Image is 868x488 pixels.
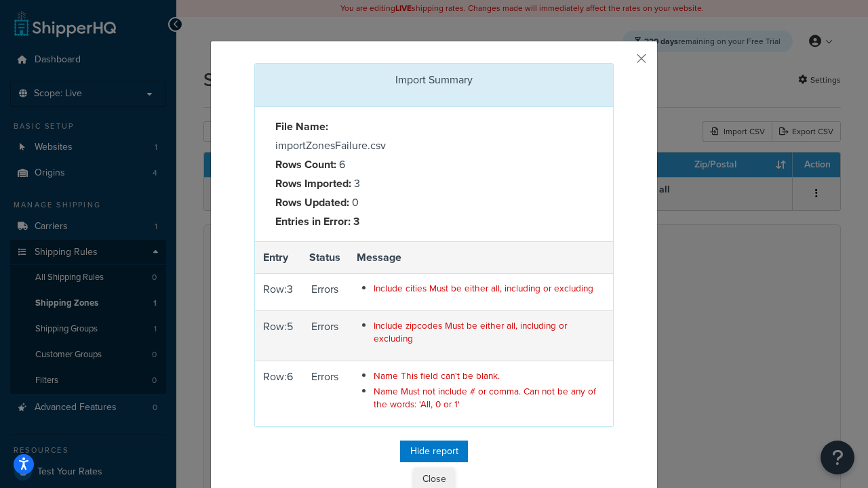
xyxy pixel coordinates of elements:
strong: File Name: [275,119,328,134]
td: Row: 3 [255,274,301,310]
strong: Rows Imported: [275,176,351,191]
th: Status [301,241,349,274]
span: Include cities Must be either all, including or excluding [374,281,593,295]
td: Row: 6 [255,361,301,426]
th: Entry [255,241,301,274]
th: Message [349,241,613,274]
div: importZonesFailure.csv 6 3 0 [265,117,434,231]
button: Hide report [400,441,468,462]
span: Name Must not include # or comma. Can not be any of the words: 'All, 0 or 1' [374,384,596,411]
td: Errors [301,274,349,310]
span: Include zipcodes Must be either all, including or excluding [374,319,567,345]
strong: Rows Count: [275,157,336,172]
td: Errors [301,310,349,361]
strong: Entries in Error: 3 [275,213,359,229]
td: Row: 5 [255,310,301,361]
strong: Rows Updated: [275,195,349,210]
td: Errors [301,361,349,426]
h3: Import Summary [265,74,603,86]
span: Name This field can't be blank. [374,369,500,382]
